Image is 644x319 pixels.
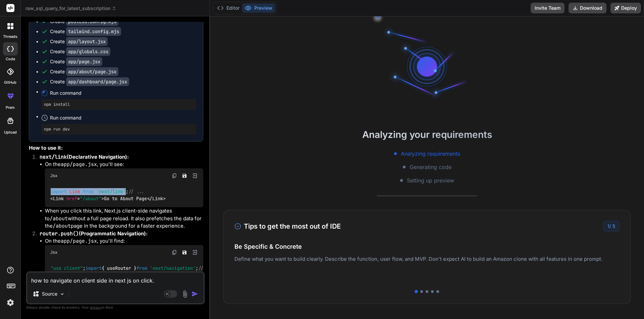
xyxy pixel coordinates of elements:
[50,78,129,85] div: Create
[4,130,17,135] label: Upload
[66,37,108,46] code: app/layout.jsx
[44,102,194,107] pre: npm install
[6,56,15,62] label: code
[96,189,126,195] span: 'next/link'
[80,195,101,202] span: "/about"
[66,47,110,56] code: app/globals.css
[50,215,68,222] code: /about
[234,242,620,251] h4: Be Specific & Concrete
[61,161,97,168] code: app/page.jsx
[26,304,205,311] p: Always double-check its answers. Your in Bind
[137,265,147,271] span: from
[50,58,102,65] div: Create
[66,27,121,36] code: tailwind.config.mjs
[4,80,16,85] label: GitHub
[61,238,97,244] code: app/page.jsx
[50,195,166,202] span: Go to About Page
[569,3,606,13] button: Download
[51,189,67,195] span: import
[50,68,118,75] div: Create
[40,154,129,160] strong: (Declarative Navigation):
[51,265,83,271] span: "use client"
[181,290,189,298] img: attachment
[50,90,196,96] span: Run command
[172,250,177,255] img: copy
[6,105,15,110] label: prem
[234,221,341,231] h3: Tips to get the most out of IDE
[180,171,189,180] button: Save file
[29,145,63,151] strong: How to use it:
[44,127,194,132] pre: npm run dev
[45,237,203,311] li: On the , you'll find:
[172,173,177,178] img: copy
[150,265,196,271] span: 'next/navigation'
[5,297,16,308] img: settings
[50,38,108,45] div: Create
[407,176,454,184] span: Setting up preview
[90,305,102,309] span: privacy
[192,173,198,179] img: Open in Browser
[192,291,198,297] img: icon
[66,195,77,202] span: href
[40,230,148,237] strong: (Programmatic Navigation):
[147,195,166,202] span: </ >
[50,114,196,121] span: Run command
[152,195,163,202] span: Link
[401,150,460,158] span: Analyzing requirements
[69,189,80,195] span: Link
[50,265,455,306] code: ; { useRouter } ; ( ) { router = (); = ( ) => { ( { router. ( ); }, ); }; }
[198,265,244,271] span: // For App Router
[25,5,116,12] span: raw_sql_query_for_latest_subscription
[50,18,118,25] div: Create
[50,250,57,255] span: Jsx
[192,249,198,255] img: Open in Browser
[610,3,641,13] button: Deploy
[3,34,17,39] label: threads
[66,57,102,66] code: app/page.jsx
[612,223,615,229] span: 5
[50,188,166,202] code: ;
[86,265,102,271] span: import
[410,163,451,171] span: Generating code
[40,154,67,160] code: next/link
[50,28,121,35] div: Create
[42,291,57,297] p: Source
[128,189,145,195] span: // ...
[59,291,65,297] img: Pick Models
[66,77,129,86] code: app/dashboard/page.jsx
[210,128,644,142] h2: Analyzing your requirements
[607,223,609,229] span: 1
[50,48,110,55] div: Create
[50,173,57,178] span: Jsx
[180,248,189,257] button: Save file
[45,207,203,230] li: When you click this link, Next.js client-side navigates to without a full page reload. It also pr...
[53,223,71,229] code: /about
[40,230,79,237] code: router.push()
[531,3,565,13] button: Invite Team
[45,161,203,207] li: On the , you'll see:
[214,3,242,13] button: Editor
[66,67,118,76] code: app/about/page.jsx
[83,189,94,195] span: from
[242,3,275,13] button: Preview
[53,195,64,202] span: Link
[50,195,104,202] span: < = >
[603,221,620,231] div: /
